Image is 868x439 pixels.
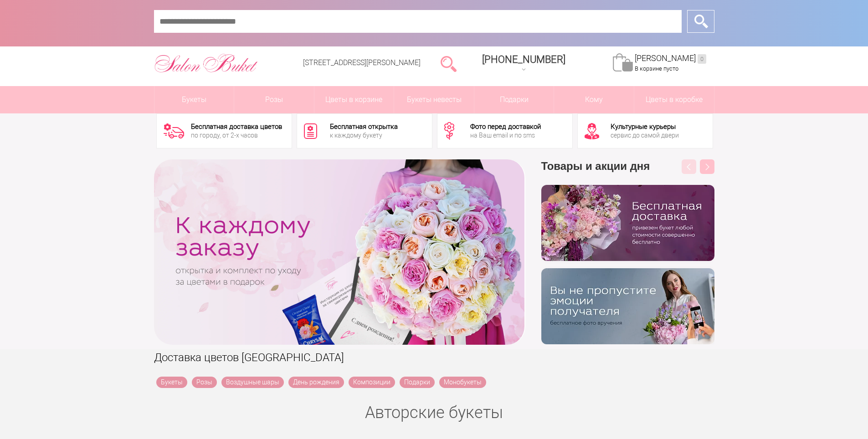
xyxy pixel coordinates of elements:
[154,349,714,366] h1: Доставка цветов [GEOGRAPHIC_DATA]
[394,86,474,113] a: Букеты невесты
[400,377,435,388] a: Подарки
[698,54,706,64] ins: 0
[156,377,187,388] a: Букеты
[635,53,706,64] a: [PERSON_NAME]
[482,54,565,65] span: [PHONE_NUMBER]
[314,86,394,113] a: Цветы в корзине
[700,159,714,174] button: Next
[541,185,714,261] img: hpaj04joss48rwypv6hbykmvk1dj7zyr.png.webp
[330,123,398,130] div: Бесплатная открытка
[541,268,714,344] img: v9wy31nijnvkfycrkduev4dhgt9psb7e.png.webp
[154,51,258,75] img: Цветы Нижний Новгород
[554,86,634,113] span: Кому
[191,123,282,130] div: Бесплатная доставка цветов
[439,377,486,388] a: Монобукеты
[154,86,234,113] a: Букеты
[470,132,541,138] div: на Ваш email и по sms
[635,65,678,72] span: В корзине пусто
[365,403,503,422] a: Авторские букеты
[477,51,571,77] a: [PHONE_NUMBER]
[349,377,395,388] a: Композиции
[611,123,679,130] div: Культурные курьеры
[288,377,344,388] a: День рождения
[221,377,284,388] a: Воздушные шары
[634,86,714,113] a: Цветы в коробке
[330,132,398,138] div: к каждому букету
[234,86,314,113] a: Розы
[303,58,421,67] a: [STREET_ADDRESS][PERSON_NAME]
[474,86,554,113] a: Подарки
[192,377,217,388] a: Розы
[191,132,282,138] div: по городу, от 2-х часов
[541,159,714,185] h3: Товары и акции дня
[470,123,541,130] div: Фото перед доставкой
[611,132,679,138] div: сервис до самой двери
